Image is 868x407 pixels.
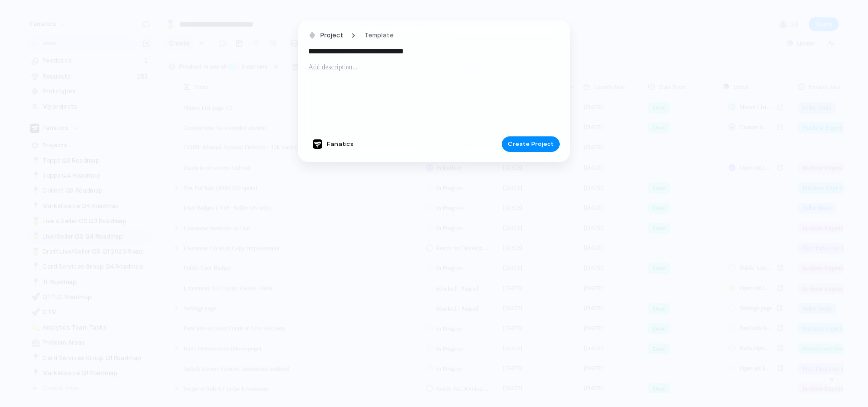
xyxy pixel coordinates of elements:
[327,140,354,149] span: Fanatics
[502,136,560,152] button: Create Project
[364,30,394,40] span: Template
[358,29,400,43] button: Template
[320,30,343,40] span: Project
[508,140,554,149] span: Create Project
[306,29,346,43] button: Project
